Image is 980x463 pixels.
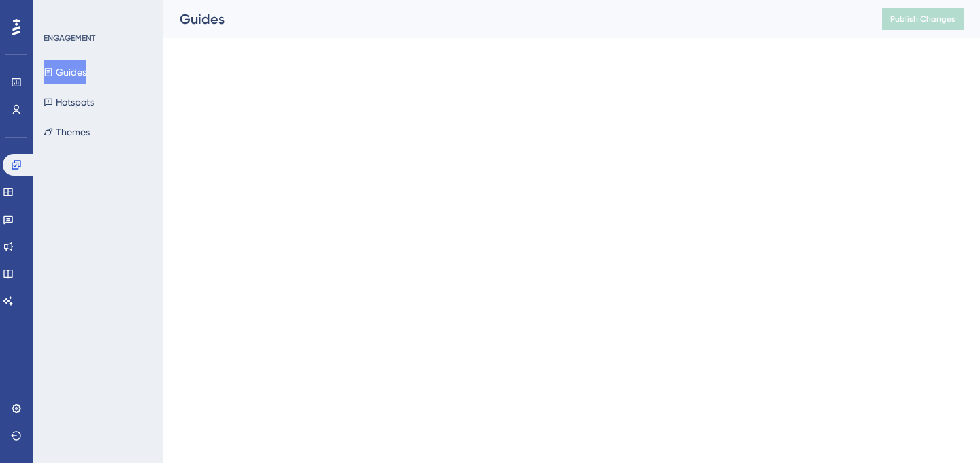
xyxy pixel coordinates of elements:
[44,120,90,144] button: Themes
[882,8,964,30] button: Publish Changes
[44,60,86,84] button: Guides
[44,90,94,114] button: Hotspots
[180,10,848,29] div: Guides
[44,33,95,44] div: ENGAGEMENT
[890,14,955,25] span: Publish Changes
